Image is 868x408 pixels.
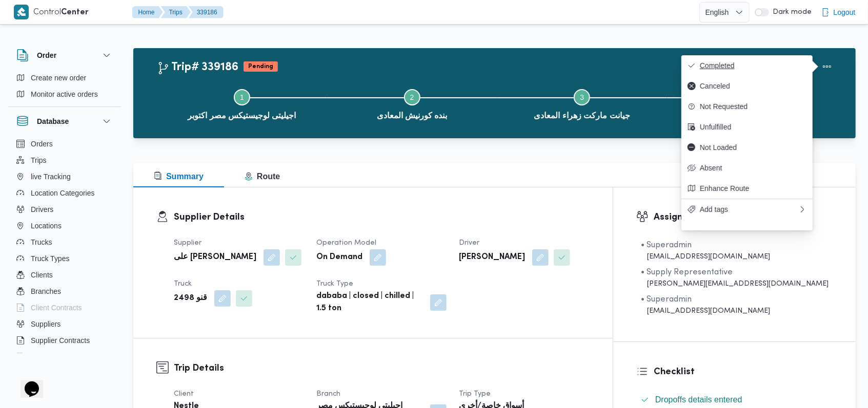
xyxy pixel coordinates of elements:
button: Branches [12,283,117,299]
button: Absent [681,158,813,178]
span: جيانت ماركت زهراء المعادى [534,110,630,122]
h3: Assignees [654,210,833,224]
span: Dropoffs details entered [655,395,742,404]
span: 3 [580,93,584,101]
span: Dark mode [769,8,812,16]
button: Actions [817,56,837,77]
span: Trips [31,154,47,166]
span: Unfulfilled [700,123,806,131]
span: Trip Type [459,391,491,397]
span: Drivers [31,203,53,216]
button: Database [16,115,113,127]
div: • Superadmin [641,239,770,251]
div: [EMAIL_ADDRESS][DOMAIN_NAME] [641,306,770,316]
button: Supplier Contracts [12,332,117,349]
span: Supplier Contracts [31,334,90,347]
button: اجيليتى لوجيستيكس مصر اكتوبر [157,77,327,130]
div: [EMAIL_ADDRESS][DOMAIN_NAME] [641,251,770,262]
span: Devices [31,351,56,363]
button: Trips [161,6,191,18]
button: live Tracking [12,168,117,185]
span: Truck Types [31,252,69,265]
img: X8yXhbKr1z7QwAAAABJRU5ErkJggg== [14,5,29,19]
button: Home [132,6,163,18]
iframe: chat widget [10,367,43,398]
b: Center [62,9,89,16]
button: Client Contracts [12,299,117,316]
button: Trips [12,152,117,168]
span: live Tracking [31,170,71,183]
span: اجيليتى لوجيستيكس مصر اكتوبر [188,110,296,122]
button: Suppliers [12,316,117,332]
span: Truck [174,281,192,287]
button: Add tags [681,199,813,220]
span: Enhance Route [700,184,806,192]
button: Dropoffs details entered [637,392,833,408]
h3: Supplier Details [174,210,590,224]
button: Canceled [681,76,813,96]
h3: Database [37,115,69,127]
span: Locations [31,220,62,232]
span: Supplier [174,240,201,246]
h3: Order [37,49,56,61]
button: Drivers [12,201,117,218]
span: Driver [459,240,479,246]
span: Trucks [31,236,52,248]
span: Branches [31,285,61,297]
span: Dropoffs details entered [655,394,742,406]
span: • Supply Representative mohamed.sabry@illa.com.eg [641,266,829,289]
b: على [PERSON_NAME] [174,251,256,264]
span: Canceled [700,82,806,90]
div: • Supply Representative [641,266,829,278]
span: • Superadmin mostafa.elrouby@illa.com.eg [641,293,770,316]
span: Orders [31,138,53,150]
button: Locations [12,218,117,234]
span: Client [174,391,194,397]
button: Trucks [12,234,117,250]
h3: Trip Details [174,361,590,375]
span: Clients [31,269,53,281]
button: جيانت ماركت زهراء المعادى [497,77,668,130]
span: Suppliers [31,318,60,330]
b: قنو 2498 [174,292,207,305]
button: Not Requested [681,96,813,117]
button: كارفور حلوان [667,77,837,130]
span: Create new order [31,72,86,84]
span: بنده كورنيش المعادى [377,110,448,122]
button: Monitor active orders [12,86,117,102]
span: Location Categories [31,187,95,199]
h2: Trip# 339186 [157,61,238,74]
div: • Superadmin [641,293,770,306]
button: Clients [12,267,117,283]
b: On Demand [316,251,362,264]
span: Branch [316,391,340,397]
span: Route [245,172,280,181]
span: • Superadmin karim.ragab@illa.com.eg [641,239,770,262]
span: Operation Model [316,240,376,246]
button: بنده كورنيش المعادى [327,77,497,130]
button: Location Categories [12,185,117,201]
b: dababa | closed | chilled | 1.5 ton [316,290,423,315]
button: Enhance Route [681,178,813,199]
button: Order [16,49,113,61]
b: Pending [248,63,273,70]
button: Not Loaded [681,137,813,158]
span: 1 [240,93,244,101]
div: Database [8,136,121,357]
div: [PERSON_NAME][EMAIL_ADDRESS][DOMAIN_NAME] [641,278,829,289]
span: Summary [154,172,204,181]
span: Completed [700,61,806,70]
button: Truck Types [12,250,117,267]
h3: Checklist [654,365,833,379]
button: Completed [681,55,813,76]
span: Pending [244,61,278,72]
span: Not Loaded [700,143,806,152]
button: 339186 [189,6,224,18]
span: Add tags [700,205,798,213]
button: Unfulfilled [681,117,813,137]
span: Not Requested [700,102,806,111]
button: Logout [817,2,860,23]
b: [PERSON_NAME] [459,251,525,264]
span: Absent [700,164,806,172]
